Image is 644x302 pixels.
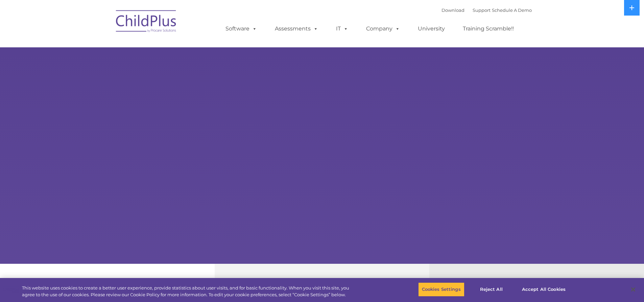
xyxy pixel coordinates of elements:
[329,22,355,36] a: IT
[492,7,532,13] a: Schedule A Demo
[418,282,464,297] button: Cookies Settings
[411,22,452,36] a: University
[473,7,491,13] a: Support
[442,7,464,13] a: Download
[470,282,512,297] button: Reject All
[456,22,521,36] a: Training Scramble!!
[359,22,407,36] a: Company
[442,7,532,13] font: |
[22,285,354,298] div: This website uses cookies to create a better user experience, provide statistics about user visit...
[518,282,569,297] button: Accept All Cookies
[626,282,641,297] button: Close
[219,22,264,36] a: Software
[113,5,180,39] img: ChildPlus by Procare Solutions
[268,22,325,36] a: Assessments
